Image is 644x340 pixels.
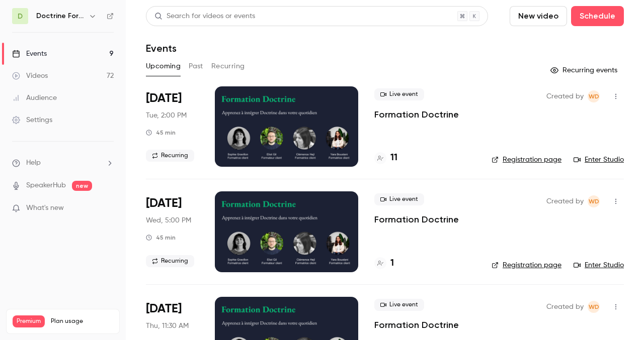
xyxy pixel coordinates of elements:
span: Created by [546,301,584,313]
span: Live event [374,88,424,100]
span: [DATE] [146,301,182,317]
span: WD [589,90,599,102]
span: Help [26,158,41,168]
span: Premium [13,315,45,327]
button: Recurring [211,58,245,74]
li: help-dropdown-opener [12,158,114,168]
span: Created by [546,195,584,207]
span: Thu, 11:30 AM [146,321,189,331]
span: new [72,181,92,191]
h4: 11 [390,151,397,165]
div: Audience [12,93,57,103]
a: 11 [374,151,397,165]
iframe: Noticeable Trigger [102,204,114,213]
h6: Doctrine Formation Corporate [36,11,85,21]
a: SpeakerHub [26,180,66,191]
span: What's new [26,203,64,213]
button: Schedule [571,6,624,26]
div: Oct 15 Wed, 5:00 PM (Europe/Paris) [146,191,199,272]
div: Settings [12,115,52,125]
span: Webinar Doctrine [588,90,600,102]
button: Recurring events [546,62,624,78]
span: Wed, 5:00 PM [146,215,191,225]
span: Webinar Doctrine [588,301,600,313]
button: Past [189,58,203,74]
div: Search for videos or events [154,11,255,22]
div: Videos [12,71,48,81]
a: Formation Doctrine [374,319,459,331]
span: Tue, 2:00 PM [146,110,187,121]
span: Live event [374,193,424,205]
a: Formation Doctrine [374,213,459,225]
span: WD [589,195,599,207]
span: D [18,11,23,22]
button: Upcoming [146,58,181,74]
span: Live event [374,299,424,311]
span: Webinar Doctrine [588,195,600,207]
a: Enter Studio [574,155,624,165]
span: Recurring [146,255,194,267]
span: Plan usage [51,317,113,325]
span: Created by [546,90,584,102]
a: 1 [374,257,394,270]
a: Enter Studio [574,260,624,270]
div: Oct 14 Tue, 2:00 PM (Europe/Paris) [146,86,199,167]
div: 45 min [146,234,176,242]
span: [DATE] [146,195,182,211]
a: Formation Doctrine [374,108,459,121]
div: 45 min [146,129,176,137]
span: WD [589,301,599,313]
button: New video [510,6,567,26]
span: [DATE] [146,90,182,106]
h4: 1 [390,257,394,270]
a: Registration page [492,260,561,270]
span: Recurring [146,150,194,162]
h1: Events [146,42,177,54]
div: Events [12,49,47,59]
a: Registration page [492,155,561,165]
